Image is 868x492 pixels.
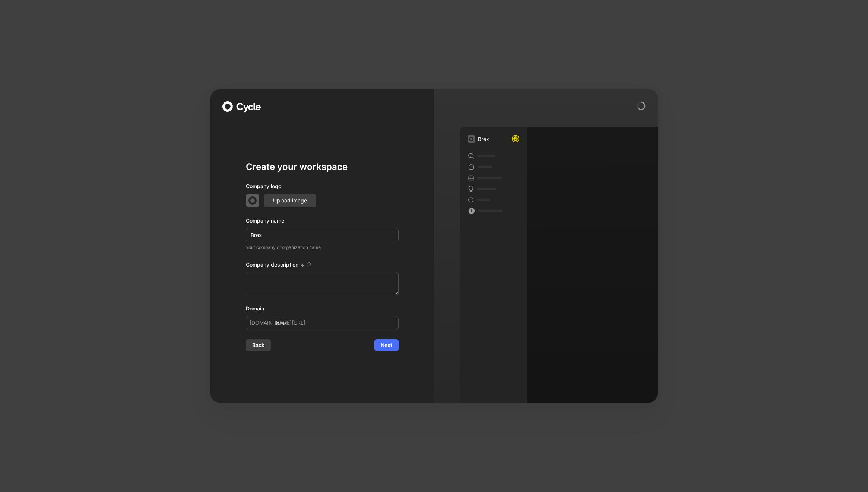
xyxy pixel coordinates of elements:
button: Back [246,339,271,351]
div: Company logo [246,182,399,194]
button: Upload image [264,194,316,207]
div: Company description [246,260,399,272]
h1: Create your workspace [246,161,399,173]
span: [DOMAIN_NAME][URL] [250,318,305,327]
div: Company name [246,216,399,225]
p: Your company or organization name [246,244,399,251]
span: Next [381,341,392,350]
img: workspace-default-logo-wX5zAyuM.png [246,194,259,207]
button: Next [374,339,399,351]
span: Upload image [273,196,307,205]
div: Domain [246,304,399,313]
span: Back [252,341,264,350]
input: Example [246,228,399,242]
img: workspace-default-logo-wX5zAyuM.png [468,135,475,143]
div: Brex [478,135,489,143]
div: J [513,136,519,142]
